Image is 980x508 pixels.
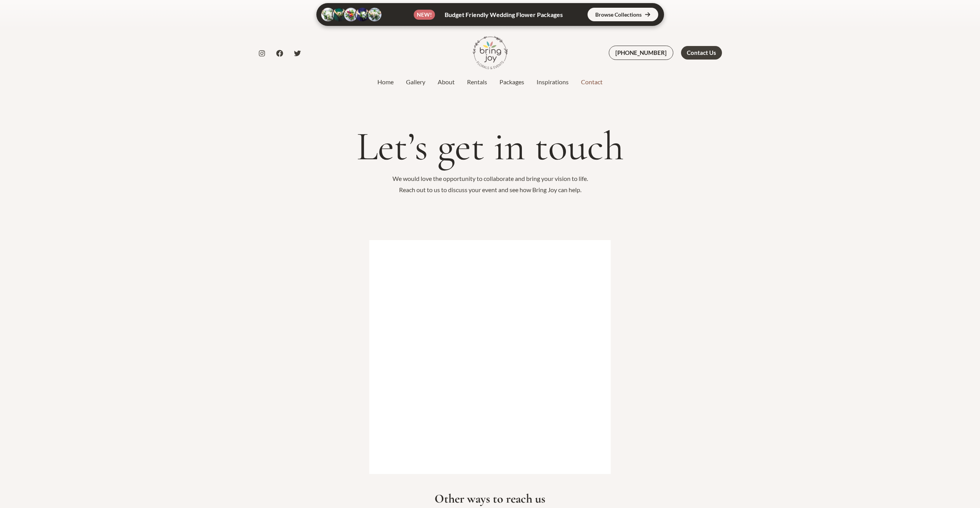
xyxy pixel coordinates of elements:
a: Instagram [258,50,265,57]
img: Bring Joy [473,35,508,70]
a: Contact [575,77,609,87]
a: Home [371,77,400,87]
a: Gallery [400,77,431,87]
a: Packages [493,77,530,87]
h4: Other ways to reach us [374,489,606,508]
a: Twitter [294,50,301,57]
a: Contact Us [681,46,722,60]
a: Rentals [461,77,493,87]
nav: Site Navigation [371,76,609,88]
a: Inspirations [530,77,575,87]
a: [PHONE_NUMBER] [609,46,673,60]
h1: Let’s get in touch [258,124,722,169]
a: About [431,77,461,87]
a: Facebook [276,50,283,57]
p: We would love the opportunity to collaborate and bring your vision to life. Reach out to us to di... [258,173,722,196]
